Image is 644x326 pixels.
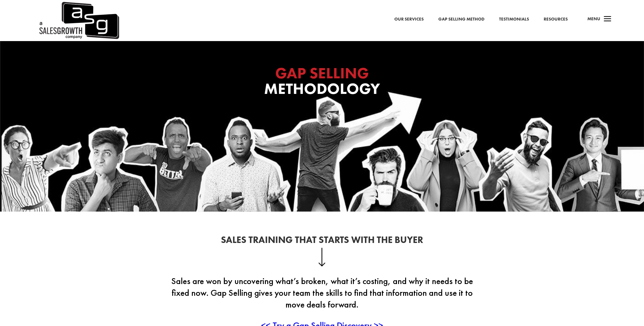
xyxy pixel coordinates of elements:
a: Gap Selling Method [438,16,484,23]
a: Resources [544,16,568,23]
a: Testimonials [499,16,529,23]
h2: Sales Training That Starts With the Buyer [164,235,481,248]
img: down-arrow [318,248,326,266]
span: GAP SELLING [275,63,369,83]
a: Our Services [394,16,424,23]
span: a [602,13,613,25]
h1: Methodology [205,65,440,99]
p: Sales are won by uncovering what’s broken, what it’s costing, and why it needs to be fixed now. G... [164,275,481,320]
span: Menu [587,16,600,22]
